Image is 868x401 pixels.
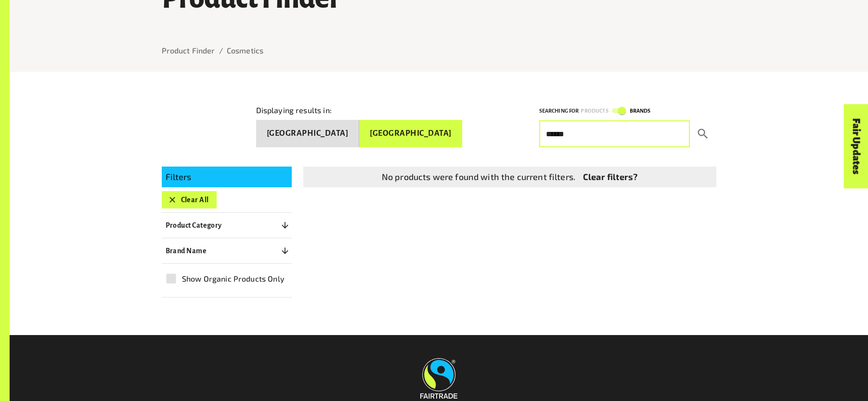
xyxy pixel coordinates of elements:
[382,170,575,183] p: No products were found with the current filters.
[539,106,579,116] p: Searching for
[162,217,292,234] button: Product Category
[359,120,462,147] button: [GEOGRAPHIC_DATA]
[162,46,215,55] a: Product Finder
[182,273,285,285] span: Show Organic Products Only
[166,220,222,231] p: Product Category
[166,245,207,257] p: Brand Name
[166,170,288,183] p: Filters
[630,106,651,116] p: Brands
[581,106,608,116] p: Products
[583,170,637,183] a: Clear filters?
[256,104,332,116] p: Displaying results in:
[420,358,457,399] img: Fairtrade Australia New Zealand logo
[162,191,217,208] button: Clear All
[162,242,292,259] button: Brand Name
[219,45,223,56] li: /
[256,120,360,147] button: [GEOGRAPHIC_DATA]
[227,46,263,55] a: Cosmetics
[162,45,716,56] nav: breadcrumb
